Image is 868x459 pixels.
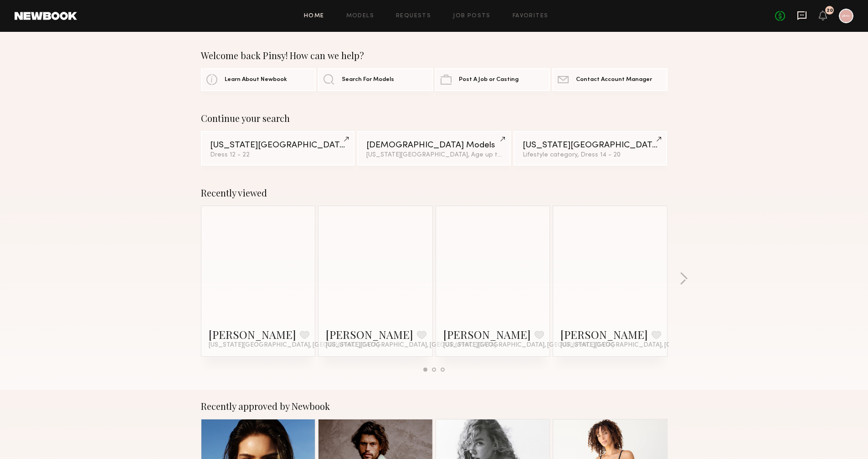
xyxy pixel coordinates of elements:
[210,152,345,158] div: Dress 12 - 22
[576,77,652,83] span: Contact Account Manager
[342,77,394,83] span: Search For Models
[225,77,287,83] span: Learn About Newbook
[201,50,668,61] div: Welcome back Pinsy! How can we help?
[346,13,374,19] a: Models
[201,401,668,412] div: Recently approved by Newbook
[396,13,431,19] a: Requests
[366,152,502,158] div: [US_STATE][GEOGRAPHIC_DATA], Age up to [DEMOGRAPHIC_DATA].
[201,113,668,124] div: Continue your search
[357,131,511,166] a: [DEMOGRAPHIC_DATA] Models[US_STATE][GEOGRAPHIC_DATA], Age up to [DEMOGRAPHIC_DATA].
[326,342,496,349] span: [US_STATE][GEOGRAPHIC_DATA], [GEOGRAPHIC_DATA]
[560,342,731,349] span: [US_STATE][GEOGRAPHIC_DATA], [GEOGRAPHIC_DATA]
[523,152,658,158] div: Lifestyle category, Dress 14 - 20
[827,8,833,13] div: 20
[443,342,614,349] span: [US_STATE][GEOGRAPHIC_DATA], [GEOGRAPHIC_DATA]
[326,327,413,342] a: [PERSON_NAME]
[304,13,324,19] a: Home
[201,68,316,91] a: Learn About Newbook
[459,77,519,83] span: Post A Job or Casting
[366,141,502,150] div: [DEMOGRAPHIC_DATA] Models
[443,327,531,342] a: [PERSON_NAME]
[201,131,354,166] a: [US_STATE][GEOGRAPHIC_DATA]Dress 12 - 22
[552,68,667,91] a: Contact Account Manager
[318,68,433,91] a: Search For Models
[210,141,345,150] div: [US_STATE][GEOGRAPHIC_DATA]
[523,141,658,150] div: [US_STATE][GEOGRAPHIC_DATA]
[209,342,379,349] span: [US_STATE][GEOGRAPHIC_DATA], [GEOGRAPHIC_DATA]
[560,327,648,342] a: [PERSON_NAME]
[514,131,667,166] a: [US_STATE][GEOGRAPHIC_DATA]Lifestyle category, Dress 14 - 20
[201,187,668,198] div: Recently viewed
[209,327,296,342] a: [PERSON_NAME]
[435,68,550,91] a: Post A Job or Casting
[513,13,549,19] a: Favorites
[453,13,491,19] a: Job Posts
